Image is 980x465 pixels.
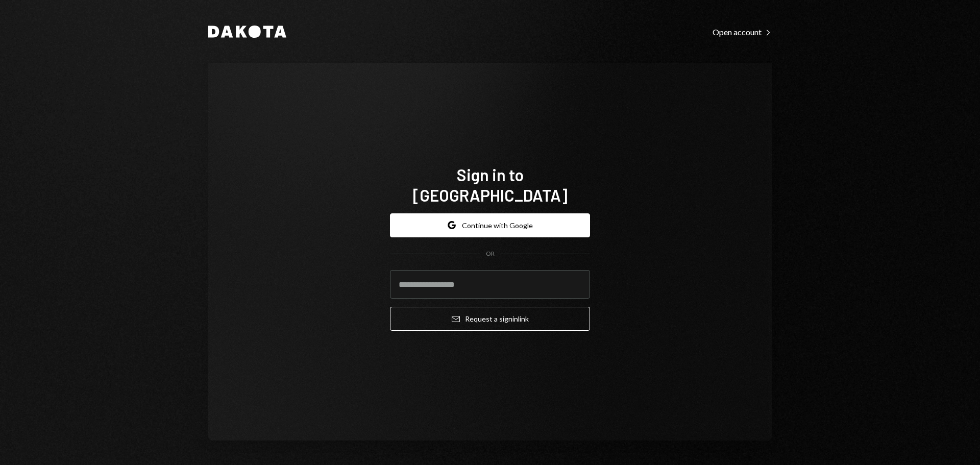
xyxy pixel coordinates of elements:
h1: Sign in to [GEOGRAPHIC_DATA] [390,164,590,205]
button: Request a signinlink [390,307,590,331]
div: OR [486,250,495,258]
button: Continue with Google [390,213,590,237]
a: Open account [713,26,772,37]
div: Open account [713,27,772,37]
